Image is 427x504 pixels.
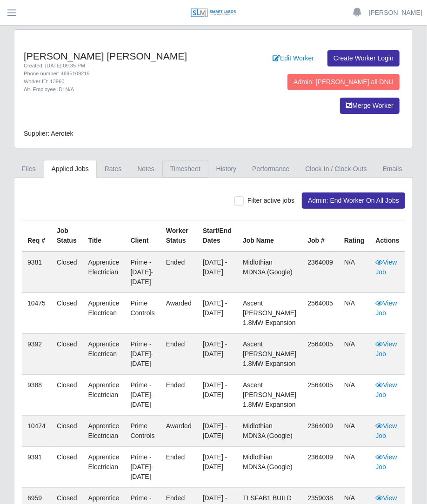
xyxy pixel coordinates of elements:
span: Filter active jobs [247,197,294,204]
td: Apprentice Electrician [83,375,125,416]
td: 2564005 [302,334,339,375]
td: [DATE] - [DATE] [197,375,237,416]
th: Job # [302,220,339,252]
td: 9391 [22,447,51,488]
td: Midlothian MDN3A (Google) [237,447,302,488]
a: View Job [376,299,397,317]
a: Performance [244,160,297,178]
td: Prime Controls [125,293,160,334]
td: 2564005 [302,293,339,334]
button: Merge Worker [340,98,400,114]
a: Emails [375,160,410,178]
td: Apprentice Electrician [83,447,125,488]
td: Apprentice Electrician [83,416,125,447]
td: Prime - [DATE]-[DATE] [125,334,160,375]
td: Prime Controls [125,416,160,447]
a: Notes [129,160,162,178]
td: Prime - [DATE]-[DATE] [125,252,160,293]
a: View Job [376,422,397,439]
a: Create Worker Login [327,50,400,66]
td: Closed [51,416,83,447]
td: Apprentice Electrican [83,334,125,375]
img: SLM Logo [190,8,237,18]
th: Title [83,220,125,252]
th: Worker Status [160,220,197,252]
th: Rating [339,220,370,252]
button: Admin: End Worker On All Jobs [302,192,405,209]
a: View Job [376,259,397,276]
td: Prime - [DATE]-[DATE] [125,375,160,416]
a: Files [14,160,44,178]
td: awarded [160,416,197,447]
div: Worker ID: 13960 [24,78,207,86]
td: N/A [339,252,370,293]
td: Ascent [PERSON_NAME] 1.8MW Expansion [237,334,302,375]
td: N/A [339,375,370,416]
div: Created: [DATE] 09:35 PM [24,62,207,70]
td: awarded [160,293,197,334]
td: ended [160,334,197,375]
a: View Job [376,340,397,358]
td: Closed [51,375,83,416]
td: N/A [339,416,370,447]
th: Req # [22,220,51,252]
button: Admin: [PERSON_NAME] all DNU [287,74,400,90]
a: [PERSON_NAME] [369,8,422,18]
th: Start/End Dates [197,220,237,252]
a: Timesheet [162,160,208,178]
td: 9381 [22,252,51,293]
td: 2364009 [302,416,339,447]
td: Ascent [PERSON_NAME] 1.8MW Expansion [237,293,302,334]
span: Supplier: Aerotek [24,130,73,137]
td: Apprentice Electrician [83,252,125,293]
td: Ascent [PERSON_NAME] 1.8MW Expansion [237,375,302,416]
td: [DATE] - [DATE] [197,252,237,293]
td: 2564005 [302,375,339,416]
td: 10474 [22,416,51,447]
td: [DATE] - [DATE] [197,334,237,375]
td: Midlothian MDN3A (Google) [237,252,302,293]
td: Apprentice Electrican [83,293,125,334]
td: Closed [51,252,83,293]
a: Edit Worker [267,50,320,66]
a: Clock-In / Clock-Outs [297,160,374,178]
div: Phone number: 4695109219 [24,70,207,78]
td: N/A [339,334,370,375]
th: Job Status [51,220,83,252]
a: View Job [376,453,397,471]
a: Rates [97,160,130,178]
td: 10475 [22,293,51,334]
td: 2364009 [302,447,339,488]
a: View Job [376,381,397,398]
th: Client [125,220,160,252]
td: N/A [339,293,370,334]
td: 9388 [22,375,51,416]
th: Job Name [237,220,302,252]
td: ended [160,375,197,416]
a: Applied Jobs [44,160,97,178]
td: ended [160,252,197,293]
td: [DATE] - [DATE] [197,293,237,334]
a: History [208,160,245,178]
td: Closed [51,334,83,375]
td: [DATE] - [DATE] [197,416,237,447]
td: Closed [51,447,83,488]
td: 2364009 [302,252,339,293]
td: 9392 [22,334,51,375]
td: Prime - [DATE]-[DATE] [125,447,160,488]
td: N/A [339,447,370,488]
td: [DATE] - [DATE] [197,447,237,488]
td: ended [160,447,197,488]
th: Actions [370,220,405,252]
h4: [PERSON_NAME] [PERSON_NAME] [24,50,207,62]
td: Midlothian MDN3A (Google) [237,416,302,447]
td: Closed [51,293,83,334]
div: Alt. Employee ID: N/A [24,86,207,93]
